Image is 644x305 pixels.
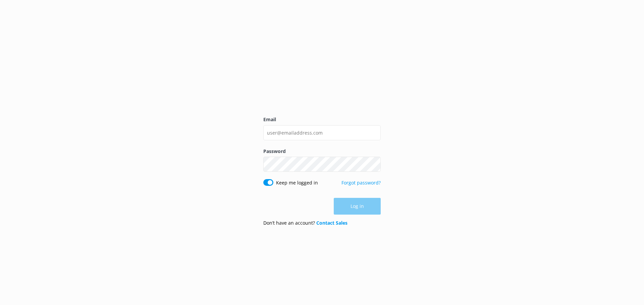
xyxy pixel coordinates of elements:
a: Contact Sales [316,220,347,226]
label: Keep me logged in [276,179,318,186]
label: Email [263,116,381,123]
label: Password [263,148,381,155]
button: Show password [367,158,381,171]
input: user@emailaddress.com [263,125,381,140]
p: Don’t have an account? [263,219,347,227]
a: Forgot password? [341,179,381,186]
